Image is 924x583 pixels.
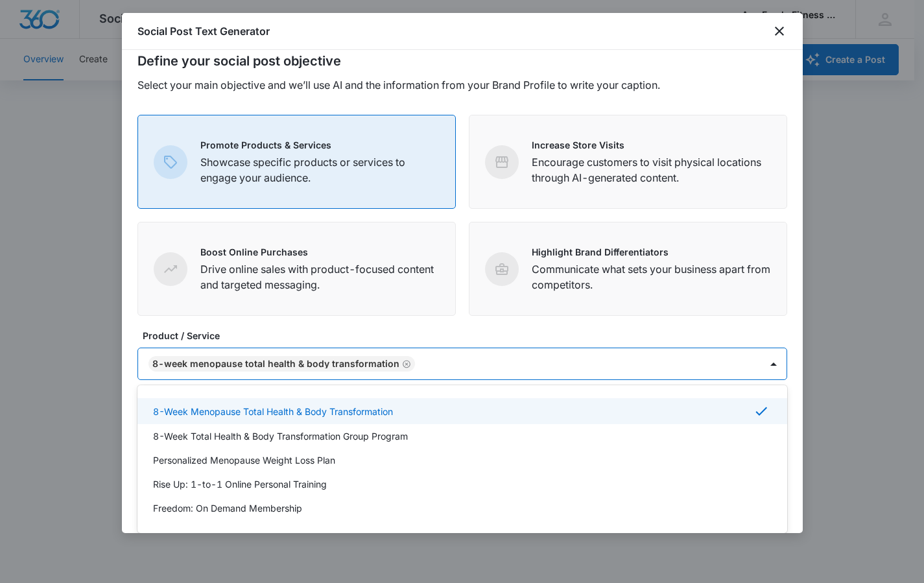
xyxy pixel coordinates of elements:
p: Drive online sales with product-focused content and targeted messaging. [200,261,440,292]
p: Communicate what sets your business apart from competitors. [532,261,771,292]
p: Select your main objective and we’ll use AI and the information from your Brand Profile to write ... [137,77,787,93]
p: Boost Online Purchases [200,245,440,259]
button: close [772,23,787,39]
p: Encourage customers to visit physical locations through AI-generated content. [532,154,771,185]
p: Promote Products & Services [200,138,440,152]
h1: Social Post Text Generator [137,23,270,39]
p: Highlight Brand Differentiators [532,245,771,259]
div: 8-Week Menopause Total Health & Body Transformation [152,359,399,368]
p: 8-Week Total Health & Body Transformation Group Program [153,429,408,443]
div: Remove 8-Week Menopause Total Health & Body Transformation [399,359,411,368]
h2: Define your social post objective [137,51,787,71]
p: Rise Up: 1-to-1 Online Personal Training [153,477,327,491]
p: Freedom: On Demand Membership [153,501,302,515]
p: 8-Week Menopause Total Health & Body Transformation [153,405,393,418]
label: Product / Service [143,329,792,342]
p: Increase Store Visits [532,138,771,152]
p: Personalized Menopause Weight Loss Plan [153,453,335,467]
p: Showcase specific products or services to engage your audience. [200,154,440,185]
